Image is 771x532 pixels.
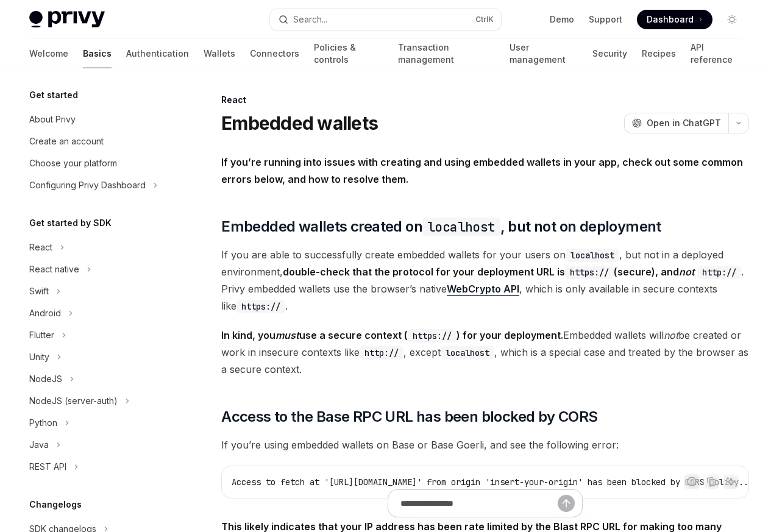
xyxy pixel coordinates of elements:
[684,473,700,489] button: Report incorrect code
[221,156,743,185] strong: If you’re running into issues with creating and using embedded wallets in your app, check out som...
[29,88,78,102] h5: Get started
[29,497,82,512] h5: Changelogs
[703,473,719,489] button: Copy the contents from the code block
[510,39,578,68] a: User management
[221,94,749,106] div: React
[691,39,742,68] a: API reference
[29,350,49,364] div: Unity
[20,236,71,258] button: React
[422,218,500,236] code: localhost
[221,217,661,236] span: Embedded wallets created on , but not on deployment
[29,112,76,127] div: About Privy
[29,216,112,230] h5: Get started by SDK
[20,434,67,456] button: Java
[29,416,57,430] div: Python
[29,240,52,255] div: React
[221,436,749,453] span: If you’re using embedded wallets on Base or Base Goerli, and see the following error:
[558,495,575,512] button: Send message
[29,11,105,28] img: light logo
[221,327,749,378] span: Embedded wallets will be created or work in insecure contexts like , except , which is a special ...
[29,156,117,171] div: Choose your platform
[204,39,235,68] a: Wallets
[283,266,741,278] strong: double-check that the protocol for your deployment URL is (secure), and
[20,368,80,390] button: NodeJS
[29,306,61,321] div: Android
[221,407,597,427] span: Access to the Base RPC URL has been blocked by CORS
[642,39,676,68] a: Recipes
[20,108,176,130] a: About Privy
[400,490,558,517] input: Ask a question...
[29,328,54,342] div: Flutter
[29,438,49,452] div: Java
[441,346,494,360] code: localhost
[475,15,494,24] span: Ctrl K
[447,283,519,296] a: WebCrypto API
[550,13,574,26] a: Demo
[236,300,285,313] code: https://
[20,324,73,346] button: Flutter
[722,10,742,29] button: Toggle dark mode
[29,394,118,408] div: NodeJS (server-auth)
[566,249,619,262] code: localhost
[20,130,176,152] a: Create an account
[20,302,79,324] button: Android
[232,477,753,488] span: Access to fetch at '[URL][DOMAIN_NAME]' from origin 'insert-your-origin' has been blocked by CORS...
[398,39,494,68] a: Transaction management
[126,39,189,68] a: Authentication
[20,152,176,174] a: Choose your platform
[624,113,728,133] button: Open in ChatGPT
[29,134,104,149] div: Create an account
[723,473,739,489] button: Ask AI
[20,390,136,412] button: NodeJS (server-auth)
[589,13,622,26] a: Support
[20,280,67,302] button: Swift
[270,9,501,30] button: Search...CtrlK
[221,329,563,341] strong: In kind, you use a secure context ( ) for your deployment.
[360,346,403,360] code: http://
[221,112,378,134] h1: Embedded wallets
[592,39,627,68] a: Security
[20,174,164,196] button: Configuring Privy Dashboard
[83,39,112,68] a: Basics
[647,117,721,129] span: Open in ChatGPT
[679,266,695,278] em: not
[647,13,694,26] span: Dashboard
[408,329,457,342] code: https://
[250,39,299,68] a: Connectors
[29,372,62,386] div: NodeJS
[20,456,85,478] button: REST API
[29,284,49,299] div: Swift
[637,10,712,29] a: Dashboard
[20,412,76,434] button: Python
[29,178,146,193] div: Configuring Privy Dashboard
[565,266,614,279] code: https://
[697,266,741,279] code: http://
[275,329,299,341] em: must
[20,258,98,280] button: React native
[29,459,66,474] div: REST API
[221,246,749,314] span: If you are able to successfully create embedded wallets for your users on , but not in a deployed...
[20,346,68,368] button: Unity
[29,39,68,68] a: Welcome
[29,262,79,277] div: React native
[293,12,327,27] div: Search...
[314,39,383,68] a: Policies & controls
[664,329,678,341] em: not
